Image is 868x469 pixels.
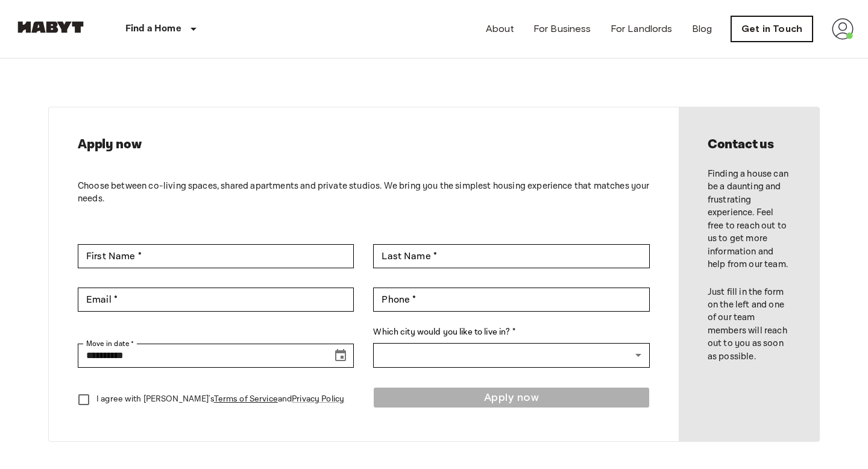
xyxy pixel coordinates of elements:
[373,326,649,339] label: Which city would you like to live in? *
[708,168,790,271] p: Finding a house can be a daunting and frustrating experience. Feel free to reach out to us to get...
[78,180,650,206] p: Choose between co-living spaces, shared apartments and private studios. We bring you the simplest...
[292,394,344,404] a: Privacy Policy
[486,22,514,36] a: About
[329,344,353,368] button: Choose date, selected date is Sep 18, 2025
[14,21,87,33] img: Habyt
[86,338,134,349] label: Move in date
[832,18,854,40] img: avatar
[125,22,181,36] p: Find a Home
[533,22,591,36] a: For Business
[692,22,712,36] a: Blog
[96,393,344,406] p: I agree with [PERSON_NAME]'s and
[611,22,673,36] a: For Landlords
[214,394,278,404] a: Terms of Service
[708,136,790,153] h2: Contact us
[731,16,813,42] a: Get in Touch
[708,286,790,364] p: Just fill in the form on the left and one of our team members will reach out to you as soon as po...
[78,136,650,153] h2: Apply now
